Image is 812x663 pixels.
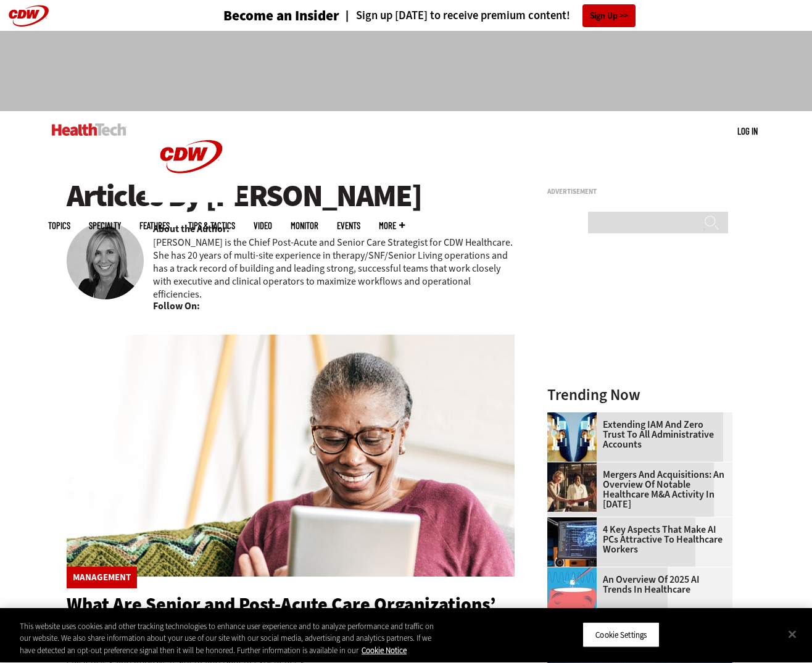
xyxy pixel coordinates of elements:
[181,43,631,99] iframe: advertisement
[67,335,515,577] img: Older person using tablet
[48,221,70,230] span: Topics
[362,645,407,656] a: More information about your privacy
[67,222,144,299] img: Liz Cramer
[153,236,515,301] p: [PERSON_NAME] is the Chief Post-Acute and Senior Care Strategist for CDW Healthcare. She has 20 y...
[582,4,636,27] a: Sign Up
[337,221,360,230] a: Events
[547,412,603,422] a: abstract image of woman with pixelated face
[547,412,597,462] img: abstract image of woman with pixelated face
[547,525,725,554] a: 4 Key Aspects That Make AI PCs Attractive to Healthcare Workers
[139,221,170,230] a: Features
[582,622,660,648] button: Cookie Settings
[223,9,339,23] h3: Become an Insider
[52,123,126,136] img: Home
[89,221,121,230] span: Specialty
[177,9,339,23] a: Become an Insider
[73,573,131,582] a: Management
[779,620,806,648] button: Close
[145,111,238,202] img: Home
[737,125,758,138] div: User menu
[547,517,597,567] img: Desktop monitor with brain AI concept
[153,299,200,313] b: Follow On:
[547,200,732,354] iframe: advertisement
[291,221,318,230] a: MonITor
[339,10,570,22] a: Sign up [DATE] to receive premium content!
[547,462,603,472] a: business leaders shake hands in conference room
[547,517,603,527] a: Desktop monitor with brain AI concept
[145,193,238,206] a: CDW
[737,125,758,136] a: Log in
[188,221,235,230] a: Tips & Tactics
[547,567,603,577] a: illustration of computer chip being put inside head with waves
[547,420,725,449] a: Extending IAM and Zero Trust to All Administrative Accounts
[547,462,597,512] img: business leaders shake hands in conference room
[547,470,725,509] a: Mergers and Acquisitions: An Overview of Notable Healthcare M&A Activity in [DATE]
[254,221,272,230] a: Video
[67,592,496,637] a: What Are Senior and Post-Acute Care Organizations’ Top Technology Priorities [DATE]?
[547,387,732,402] h3: Trending Now
[547,575,725,594] a: An Overview of 2025 AI Trends in Healthcare
[20,620,447,657] div: This website uses cookies and other tracking technologies to enhance user experience and to analy...
[379,221,405,230] span: More
[547,567,597,617] img: illustration of computer chip being put inside head with waves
